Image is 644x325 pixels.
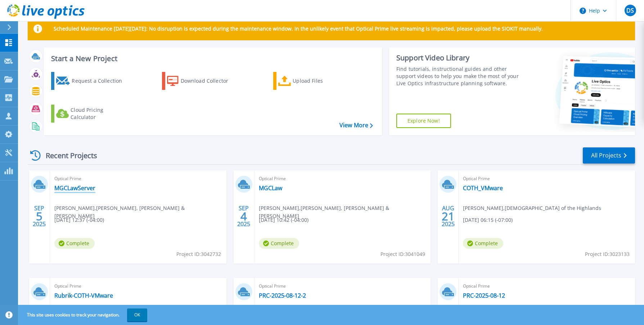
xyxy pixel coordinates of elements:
[237,203,251,229] div: SEP 2025
[259,238,299,249] span: Complete
[442,213,455,219] span: 21
[259,184,282,192] a: MGCLaw
[127,308,147,321] button: OK
[463,184,503,192] a: COTH_VMware
[181,74,238,88] div: Download Collector
[32,203,46,229] div: SEP 2025
[463,216,513,224] span: [DATE] 06:15 (-07:00)
[396,65,521,87] div: Find tutorials, instructional guides and other support videos to help you make the most of your L...
[259,282,427,290] span: Optical Prime
[396,53,521,63] div: Support Video Library
[380,250,425,258] span: Project ID: 3041049
[28,147,107,164] div: Recent Projects
[54,216,104,224] span: [DATE] 12:37 (-04:00)
[626,8,634,13] span: DS
[583,147,635,164] a: All Projects
[51,105,131,123] a: Cloud Pricing Calculator
[293,74,350,88] div: Upload Files
[463,292,505,299] a: PRC-2025-08-12
[463,175,631,183] span: Optical Prime
[54,282,222,290] span: Optical Prime
[36,213,42,219] span: 5
[54,292,113,299] a: Rubrik-COTH-VMware
[54,238,95,249] span: Complete
[176,250,221,258] span: Project ID: 3042732
[54,26,543,32] p: Scheduled Maintenance [DATE][DATE]: No disruption is expected during the maintenance window. In t...
[240,213,247,219] span: 4
[20,308,147,321] span: This site uses cookies to track your navigation.
[441,203,455,229] div: AUG 2025
[463,282,631,290] span: Optical Prime
[585,250,630,258] span: Project ID: 3023133
[54,204,226,220] span: [PERSON_NAME] , [PERSON_NAME], [PERSON_NAME] & [PERSON_NAME]
[339,122,373,129] a: View More
[259,204,431,220] span: [PERSON_NAME] , [PERSON_NAME], [PERSON_NAME] & [PERSON_NAME]
[396,114,451,128] a: Explore Now!
[259,292,306,299] a: PRC-2025-08-12-2
[259,216,309,224] span: [DATE] 10:42 (-04:00)
[71,106,128,121] div: Cloud Pricing Calculator
[72,74,129,88] div: Request a Collection
[259,175,427,183] span: Optical Prime
[463,204,601,212] span: [PERSON_NAME] , [DEMOGRAPHIC_DATA] of the Highlands
[273,72,353,90] a: Upload Files
[54,175,222,183] span: Optical Prime
[51,55,373,63] h3: Start a New Project
[162,72,242,90] a: Download Collector
[463,238,503,249] span: Complete
[54,184,95,192] a: MGCLawServer
[51,72,131,90] a: Request a Collection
